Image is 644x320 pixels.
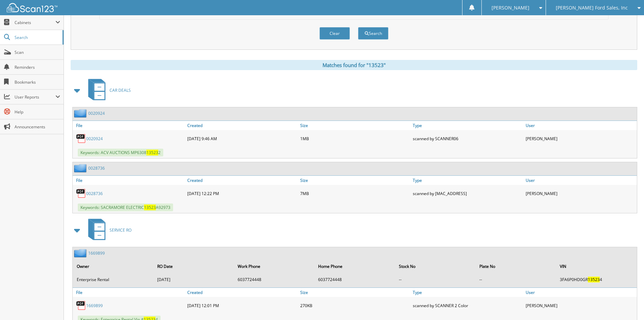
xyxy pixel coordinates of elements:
span: Search [15,35,59,40]
td: 6037724448 [234,274,314,285]
a: SERVICE RO [84,217,132,243]
div: scanned by SCANNER 2 Color [411,299,524,312]
td: -- [476,274,556,285]
span: Announcements [15,124,60,130]
a: 0028736 [86,191,103,196]
a: Created [186,121,299,130]
img: scan123-logo-white.svg [7,3,57,12]
a: User [524,121,637,130]
th: RO Date [154,259,234,273]
img: PDF.png [76,133,86,144]
th: Work Phone [234,259,314,273]
span: 13523 [146,150,158,155]
span: Bookmarks [15,79,60,85]
a: File [73,121,186,130]
div: scanned by [MAC_ADDRESS] [411,187,524,200]
div: [DATE] 12:01 PM [186,299,299,312]
div: 7MB [299,187,411,200]
img: PDF.png [76,188,86,198]
td: -- [396,274,475,285]
a: CAR DEALS [84,77,131,104]
div: [DATE] 12:22 PM [186,187,299,200]
a: Type [411,176,524,185]
th: Owner [73,259,153,273]
a: File [73,288,186,297]
a: 0020924 [86,136,103,142]
div: [PERSON_NAME] [524,187,637,200]
a: 1669899 [86,303,103,308]
a: Type [411,288,524,297]
span: Cabinets [15,20,55,25]
div: 1MB [299,132,411,145]
span: Keywords: ACV AUCTIONS MP6308 2 [78,149,163,156]
a: Size [299,176,411,185]
a: 0020924 [88,110,105,116]
th: Stock No [396,259,475,273]
span: 13523 [144,205,156,210]
div: [PERSON_NAME] [524,299,637,312]
td: 3FA6P0HD0GR 4 [556,274,636,285]
button: Search [358,27,388,40]
span: User Reports [15,94,55,100]
span: Keywords: SACRAMORE ELECTRIC A92973 [78,204,173,211]
a: Type [411,121,524,130]
span: Scan [15,49,60,55]
span: Help [15,109,60,115]
div: Matches found for "13523" [71,60,637,70]
a: Created [186,176,299,185]
span: Reminders [15,64,60,70]
a: Created [186,288,299,297]
td: [DATE] [154,274,234,285]
a: User [524,176,637,185]
div: 270KB [299,299,411,312]
a: Size [299,288,411,297]
div: [DATE] 9:46 AM [186,132,299,145]
th: Plate No [476,259,556,273]
td: 6037724448 [315,274,395,285]
a: Size [299,121,411,130]
a: 1669899 [88,250,105,256]
span: SERVICE RO [110,227,132,233]
div: scanned by SCANNER06 [411,132,524,145]
span: CAR DEALS [110,87,131,93]
span: [PERSON_NAME] [492,6,529,10]
a: User [524,288,637,297]
img: folder2.png [74,109,88,118]
a: File [73,176,186,185]
div: [PERSON_NAME] [524,132,637,145]
a: 0028736 [88,165,105,171]
th: Home Phone [315,259,395,273]
td: Enterprise Rental [73,274,153,285]
img: folder2.png [74,164,88,172]
img: PDF.png [76,300,86,311]
span: 13523 [588,277,600,282]
img: folder2.png [74,249,88,257]
button: Clear [319,27,350,40]
th: VIN [556,259,636,273]
span: [PERSON_NAME] Ford Sales, Inc [556,6,628,10]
